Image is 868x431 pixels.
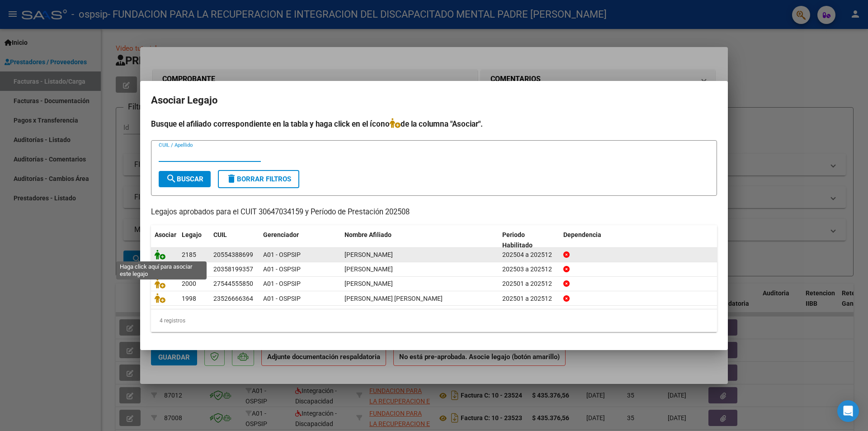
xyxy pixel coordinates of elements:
[502,294,556,304] div: 202501 a 202512
[344,295,443,302] span: ALMIRON LUDMILA MAGALI
[560,225,717,255] datatable-header-cell: Dependencia
[502,279,556,289] div: 202501 a 202512
[502,231,533,249] span: Periodo Habilitado
[166,175,203,183] span: Buscar
[344,251,393,258] span: GONZALEZ BASTIAN GAEL
[151,225,178,255] datatable-header-cell: Asociar
[263,265,301,273] span: A01 - OSPSIP
[263,295,301,302] span: A01 - OSPSIP
[155,231,176,238] span: Asociar
[259,225,341,255] datatable-header-cell: Gerenciador
[218,170,299,188] button: Borrar Filtros
[837,400,859,422] div: Open Intercom Messenger
[151,309,717,332] div: 4 registros
[213,231,227,238] span: CUIL
[166,173,177,184] mat-icon: search
[226,175,291,183] span: Borrar Filtros
[182,251,196,258] span: 2185
[151,118,717,130] h4: Busque el afiliado correspondiente en la tabla y haga click en el ícono de la columna "Asociar".
[182,280,196,287] span: 2000
[341,225,499,255] datatable-header-cell: Nombre Afiliado
[213,264,253,275] div: 20358199357
[344,231,392,238] span: Nombre Afiliado
[344,265,393,273] span: RIVAS IVAN MATIAS
[213,294,253,304] div: 23526666364
[151,207,717,218] p: Legajos aprobados para el CUIT 30647034159 y Período de Prestación 202508
[226,173,237,184] mat-icon: delete
[263,280,301,287] span: A01 - OSPSIP
[263,231,299,238] span: Gerenciador
[182,295,196,302] span: 1998
[182,265,196,273] span: 2173
[213,279,253,289] div: 27544555850
[178,225,210,255] datatable-header-cell: Legajo
[159,171,211,187] button: Buscar
[499,225,560,255] datatable-header-cell: Periodo Habilitado
[502,264,556,275] div: 202503 a 202512
[563,231,601,238] span: Dependencia
[502,250,556,260] div: 202504 a 202512
[344,280,393,287] span: BENITEZ AYALA AGUSTINA
[182,231,202,238] span: Legajo
[210,225,259,255] datatable-header-cell: CUIL
[213,250,253,260] div: 20554388699
[263,251,301,258] span: A01 - OSPSIP
[151,92,717,109] h2: Asociar Legajo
